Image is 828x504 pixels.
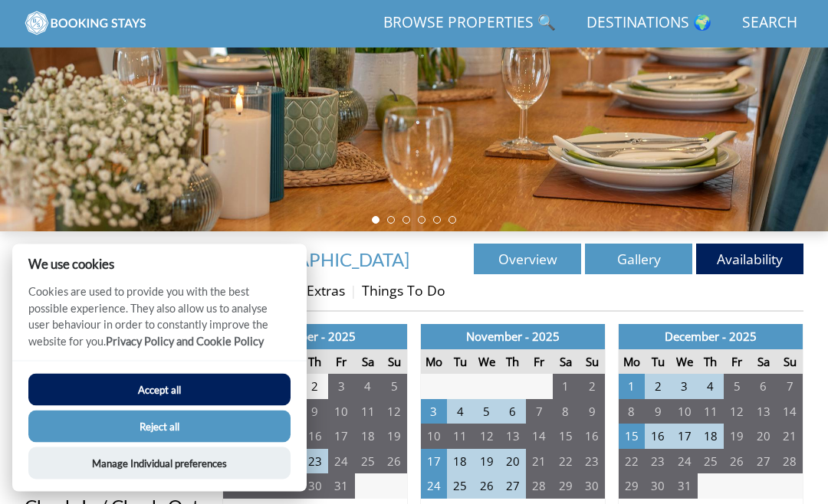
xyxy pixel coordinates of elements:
[447,474,473,499] td: 25
[526,474,552,499] td: 28
[500,450,526,475] td: 20
[580,6,718,41] a: Destinations 🌍
[645,424,671,450] td: 16
[381,424,407,450] td: 19
[25,243,221,273] a: Holemoor Stables
[751,350,777,375] th: Sa
[671,350,697,375] th: We
[751,400,777,425] td: 13
[381,450,407,475] td: 26
[355,375,381,400] td: 4
[751,375,777,400] td: 6
[328,400,354,425] td: 10
[227,249,409,271] a: [GEOGRAPHIC_DATA]
[619,350,645,375] th: Mo
[579,424,605,450] td: 16
[473,474,499,499] td: 26
[526,424,552,450] td: 14
[381,375,407,400] td: 5
[698,400,724,425] td: 11
[645,400,671,425] td: 9
[671,450,697,475] td: 24
[671,400,697,425] td: 10
[377,6,562,41] a: Browse Properties 🔍
[362,282,445,300] a: Things To Do
[302,400,328,425] td: 9
[724,375,750,400] td: 5
[553,474,579,499] td: 29
[421,400,447,425] td: 3
[579,350,605,375] th: Su
[447,450,473,475] td: 18
[777,375,803,400] td: 7
[421,325,606,350] th: November - 2025
[553,450,579,475] td: 22
[585,244,692,275] a: Gallery
[328,450,354,475] td: 24
[28,447,291,479] button: Manage Individual preferences
[724,424,750,450] td: 19
[381,400,407,425] td: 12
[751,424,777,450] td: 20
[500,424,526,450] td: 13
[671,375,697,400] td: 3
[12,257,307,271] h2: We use cookies
[328,375,354,400] td: 3
[500,350,526,375] th: Th
[619,375,645,400] td: 1
[553,424,579,450] td: 15
[421,474,447,499] td: 24
[500,400,526,425] td: 6
[221,249,409,271] span: -
[671,474,697,499] td: 31
[12,283,307,361] p: Cookies are used to provide you with the best possible experience. They also allow us to analyse ...
[302,474,328,499] td: 30
[500,474,526,499] td: 27
[579,450,605,475] td: 23
[671,424,697,450] td: 17
[645,350,671,375] th: Tu
[698,375,724,400] td: 4
[25,8,147,38] img: BookingStays
[645,375,671,400] td: 2
[579,375,605,400] td: 2
[619,325,803,350] th: December - 2025
[619,450,645,475] td: 22
[328,350,354,375] th: Fr
[223,325,408,350] th: October - 2025
[724,400,750,425] td: 12
[302,424,328,450] td: 16
[777,424,803,450] td: 21
[355,400,381,425] td: 11
[447,424,473,450] td: 11
[777,350,803,375] th: Su
[25,243,216,273] span: Holemoor Stables
[328,424,354,450] td: 17
[553,350,579,375] th: Sa
[447,350,473,375] th: Tu
[421,424,447,450] td: 10
[777,450,803,475] td: 28
[421,350,447,375] th: Mo
[698,450,724,475] td: 25
[553,375,579,400] td: 1
[473,450,499,475] td: 19
[698,350,724,375] th: Th
[751,450,777,475] td: 27
[302,450,328,475] td: 23
[619,424,645,450] td: 15
[302,350,328,375] th: Th
[645,474,671,499] td: 30
[473,400,499,425] td: 5
[526,400,552,425] td: 7
[645,450,671,475] td: 23
[355,450,381,475] td: 25
[328,474,354,499] td: 31
[724,350,750,375] th: Fr
[473,424,499,450] td: 12
[526,350,552,375] th: Fr
[302,375,328,400] td: 2
[307,282,345,300] a: Extras
[474,244,581,275] a: Overview
[526,450,552,475] td: 21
